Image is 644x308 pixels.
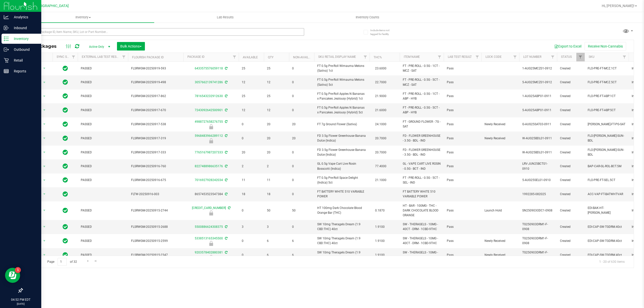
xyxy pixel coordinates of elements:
[81,178,125,183] span: PASSED
[447,150,478,155] span: Pass
[485,253,516,257] span: Newly Received
[588,148,626,157] span: FLO-[PERSON_NAME]-SUN-BDL
[224,108,227,112] span: Sync from Compliance System
[403,222,441,232] span: SW - THERAGELS - 10MG - 40CT - DRM - 1CBD-9THC
[549,53,557,61] a: Filter
[317,64,367,73] span: FT 0.5g Pre-Roll Wimauma Melons (Sativa) 1ct
[81,225,125,229] span: PASSED
[195,225,223,229] a: 5500886624308375
[183,138,239,143] div: Newly Received
[522,250,554,260] span: TG250903DRM1-F-0908
[560,208,582,213] span: Created
[373,207,387,214] span: 0.1870
[292,150,311,155] span: 0
[447,94,478,99] span: Pass
[473,53,481,61] a: Filter
[131,66,180,71] span: FLSRWGM-20250919-593
[403,148,441,157] span: FD - FLOWER GREENHOUSE - 3.5G - BDL - IND
[522,178,554,183] span: 5-AUG25SEL01-0910
[522,161,554,171] span: LRV-JUN25BCT01-0910
[267,136,286,141] span: 20
[92,258,100,265] a: Go to the last page
[131,164,180,169] span: FLSRWGM-20250916-760
[292,164,311,169] span: 0
[267,178,286,183] span: 11
[41,135,48,142] span: select
[522,208,554,213] span: SN250903ODC1-0908
[63,251,68,258] span: In Sync
[373,163,389,170] span: 77.4000
[195,67,223,70] a: 6433575576059118
[403,92,441,101] span: FT - PRE-ROLL - 0.5G - 1CT - ABP - HYB
[267,66,286,71] span: 25
[373,107,389,114] span: 21.6000
[41,177,48,184] span: select
[522,222,554,232] span: TG250903DRM1-F-0908
[120,44,142,48] span: Bulk Actions
[12,15,154,20] span: Inventory
[560,192,582,197] span: Created
[187,55,205,59] a: Package ID
[403,175,441,185] span: FT - PRE-ROLL - 0.5G - 5CT - SEL - IND
[41,223,48,230] span: select
[41,207,48,214] span: select
[447,178,478,183] span: Pass
[403,105,441,115] span: FT - PRE-ROLL - 0.5G - 5CT - ABP - HYB
[447,136,478,141] span: Pass
[81,108,125,113] span: PASSED
[447,164,478,169] span: Pass
[317,92,367,101] span: FT 0.5g Pre-Roll Apples N Bananas x Pancakes Jealousy (Hybrid) 1ct
[511,53,519,61] a: Filter
[267,80,286,85] span: 12
[41,251,48,258] span: select
[81,80,125,85] span: PASSED
[81,150,125,155] span: PASSED
[292,192,311,197] span: 0
[448,55,472,59] a: Lab Test Result
[522,108,554,113] span: 5-AUG25ABP01-0911
[81,239,125,243] span: PASSED
[373,251,387,259] span: 1.9100
[267,108,286,113] span: 12
[195,251,223,254] a: 9203578402880381
[154,12,296,23] a: Lab Results
[588,225,626,229] span: EDI-CAP-SW-TGDRM.40ct
[34,4,69,8] span: [GEOGRAPHIC_DATA]
[403,119,441,129] span: FT - GROUND FLOWER - 7G - SAT
[224,67,227,70] span: Sync from Compliance System
[317,236,367,246] span: SW 10mg Theragels Dream (1:9 CBD:THC) 40ct
[41,121,48,128] span: select
[560,122,582,127] span: Created
[317,105,367,115] span: FT 0.5g Pre-Roll Apples N Bananas x Pancakes Jealousy (Hybrid) 5ct
[403,189,441,199] span: FT BATTERY WHITE 510 VARIABLE POWER
[588,108,626,113] span: FLO-PRE-FT-ABP.5CT
[41,163,48,170] span: select
[63,207,68,214] span: In Sync
[5,268,20,283] iframe: Resource center
[485,208,516,213] span: Launch Hold
[267,164,286,169] span: 2
[224,225,227,229] span: Sync from Compliance System
[63,65,68,72] span: In Sync
[588,239,626,243] span: EDI-CAP-SW-TGDRM.40ct
[224,94,227,98] span: Sync from Compliance System
[41,79,48,86] span: select
[12,12,154,23] a: Inventory
[132,56,164,59] a: Flourish Package ID
[63,191,68,198] span: In Sync
[522,122,554,127] span: G-AUG25SAT03-0911
[317,175,367,185] span: FT 0.5g Pre-Roll Space Delight (Indica) 5ct
[242,178,261,183] span: 11
[131,253,180,257] span: FLSRWGM-20250915-2347
[2,1,4,5] span: 1
[41,93,48,100] span: select
[588,122,626,127] span: [PERSON_NAME]-FT-PG-SAT
[131,94,180,99] span: FLSRWGM-20250917-862
[403,161,441,171] span: GL - VAPE CART LIVE ROSIN - 0.5G - BCT - IND
[317,189,367,199] span: FT BATTERY WHITE 510 VARIABLE POWER
[227,206,230,210] span: Sync from Compliance System
[560,225,582,229] span: Created
[292,253,311,257] span: 6
[131,122,180,127] span: FLSRWGM-20250917-538
[292,94,311,99] span: 0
